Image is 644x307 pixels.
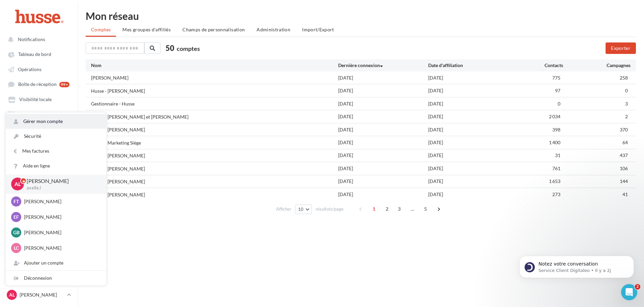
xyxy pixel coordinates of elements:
[6,271,106,285] div: Déconnexion
[606,42,636,54] button: Exporter
[509,242,644,289] iframe: Intercom notifications message
[338,178,428,185] div: [DATE]
[24,214,98,220] p: [PERSON_NAME]
[4,48,74,60] a: Tableau de bord
[18,52,51,57] span: Tableau de bord
[625,88,628,93] span: 0
[518,62,563,69] div: Contacts
[302,27,334,32] span: Import/Export
[563,62,631,69] div: Campagnes
[338,126,428,133] div: [DATE]
[428,113,518,120] div: [DATE]
[18,36,45,42] span: Notifications
[338,87,428,94] div: [DATE]
[24,198,98,205] p: [PERSON_NAME]
[14,180,21,188] span: AL
[552,75,560,81] span: 775
[369,204,379,214] span: 1
[14,245,19,251] span: LC
[4,123,74,135] a: Mon réseau
[558,101,560,106] span: 0
[552,165,560,171] span: 761
[6,158,106,173] a: Aide en ligne
[338,139,428,146] div: [DATE]
[382,204,392,214] span: 2
[91,74,128,81] div: [PERSON_NAME]
[428,100,518,107] div: [DATE]
[4,78,74,90] a: Boîte de réception 99+
[338,191,428,198] div: [DATE]
[620,165,628,171] span: 106
[552,191,560,197] span: 273
[177,45,200,52] span: comptes
[6,144,106,158] a: Mes factures
[428,62,518,69] div: Date d'affiliation
[182,27,245,32] span: Champs de personnalisation
[91,178,145,185] div: Husse - [PERSON_NAME]
[276,206,291,212] span: Afficher
[428,191,518,198] div: [DATE]
[625,114,628,119] span: 2
[428,152,518,159] div: [DATE]
[625,101,628,106] span: 3
[18,66,41,72] span: Opérations
[9,291,15,298] span: AL
[549,178,560,184] span: 1 653
[552,127,560,132] span: 398
[338,100,428,107] div: [DATE]
[428,74,518,81] div: [DATE]
[620,127,628,132] span: 370
[622,191,628,197] span: 41
[428,178,518,185] div: [DATE]
[91,140,141,146] div: Husse - Marketing Siège
[428,87,518,94] div: [DATE]
[18,82,57,87] span: Boîte de réception
[91,126,145,133] div: Husse - [PERSON_NAME]
[4,138,74,150] a: Campagnes
[166,43,174,53] span: 50
[338,113,428,120] div: [DATE]
[24,245,98,251] p: [PERSON_NAME]
[635,284,640,289] span: 2
[338,165,428,172] div: [DATE]
[86,11,636,21] div: Mon réseau
[13,198,19,205] span: FT
[5,288,72,301] a: AL [PERSON_NAME]
[4,93,74,105] a: Visibilité locale
[59,82,69,87] div: 99+
[91,88,145,94] div: Husse - [PERSON_NAME]
[621,284,637,300] iframe: Intercom live chat
[13,229,20,236] span: GB
[19,97,52,102] span: Visibilité locale
[18,112,46,117] span: Médiathèque
[394,204,405,214] span: 3
[6,114,106,129] a: Gérer mon compte
[298,207,304,212] span: 10
[13,214,19,220] span: EF
[4,63,74,75] a: Opérations
[338,62,428,69] div: Dernière connexion
[555,152,560,158] span: 31
[91,62,338,69] div: Nom
[27,177,95,185] p: [PERSON_NAME]
[620,152,628,158] span: 437
[24,229,98,236] p: [PERSON_NAME]
[27,185,95,191] p: axelle.l
[91,114,188,120] div: Husse - [PERSON_NAME] et [PERSON_NAME]
[91,165,145,172] div: Husse - [PERSON_NAME]
[20,291,64,298] p: [PERSON_NAME]
[4,33,71,45] button: Notifications
[122,27,171,32] span: Mes groupes d'affiliés
[428,165,518,172] div: [DATE]
[295,205,312,214] button: 10
[549,140,560,145] span: 1 400
[420,204,431,214] span: 5
[620,75,628,81] span: 258
[428,126,518,133] div: [DATE]
[549,114,560,119] span: 2 034
[91,100,135,107] div: Gestionnaire - Husse
[316,206,344,212] span: résultats/page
